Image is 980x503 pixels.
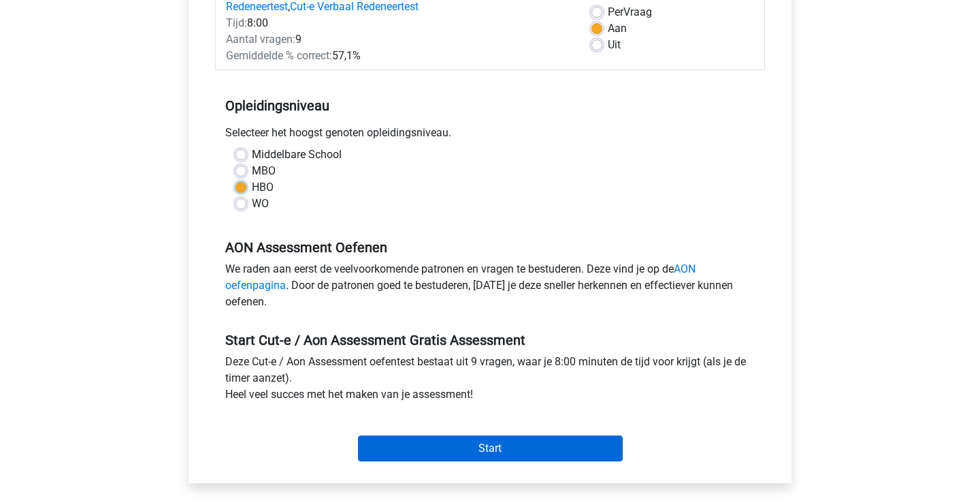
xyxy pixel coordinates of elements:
div: We raden aan eerst de veelvoorkomende patronen en vragen te bestuderen. Deze vind je op de . Door... [215,261,765,316]
h5: Start Cut-e / Aon Assessment Gratis Assessment [225,332,755,348]
div: Deze Cut-e / Aon Assessment oefentest bestaat uit 9 vragen, waar je 8:00 minuten de tijd voor kri... [215,354,765,408]
label: Middelbare School [252,147,342,163]
h5: AON Assessment Oefenen [225,239,755,256]
label: HBO [252,179,274,196]
input: Start [358,436,623,461]
span: Per [608,5,623,18]
label: WO [252,196,269,212]
div: Selecteer het hoogst genoten opleidingsniveau. [215,125,765,147]
h5: Opleidingsniveau [225,92,755,119]
span: Aantal vragen: [226,33,295,46]
label: Vraag [608,4,652,20]
a: AON oefenpagina [225,262,696,292]
div: 9 [216,31,581,48]
div: 8:00 [216,15,581,31]
div: 57,1% [216,48,581,64]
span: Gemiddelde % correct: [226,49,332,62]
label: Aan [608,20,627,37]
span: Tijd: [226,16,247,29]
label: Uit [608,37,621,53]
label: MBO [252,163,276,179]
